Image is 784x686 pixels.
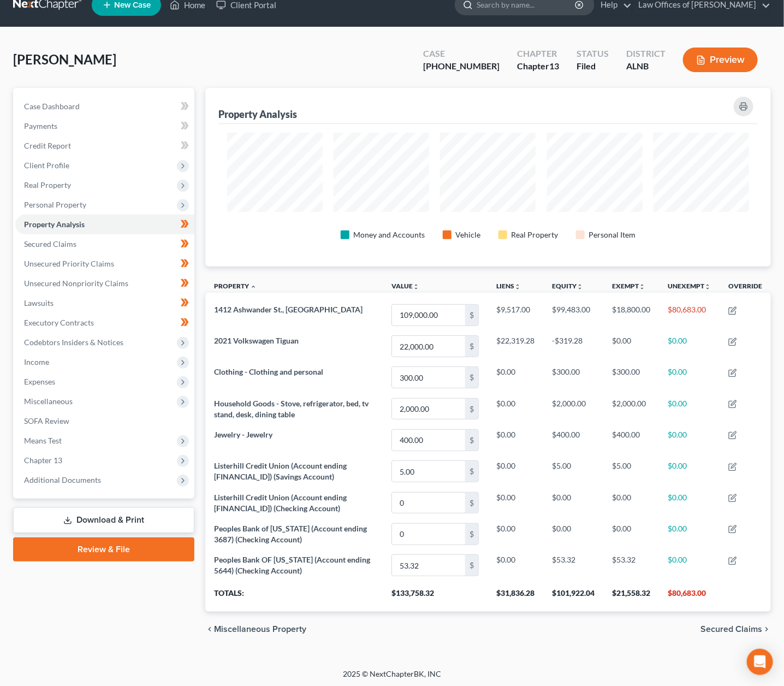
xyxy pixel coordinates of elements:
td: $0.00 [488,362,543,393]
span: Miscellaneous Property [214,625,306,634]
td: $0.00 [488,456,543,487]
a: Liensunfold_more [496,282,521,290]
a: Equityunfold_more [552,282,583,290]
td: $0.00 [488,518,543,549]
td: $0.00 [603,487,659,518]
td: $400.00 [543,424,603,456]
td: $0.00 [488,393,543,424]
td: $0.00 [603,331,659,362]
i: chevron_right [762,625,771,634]
th: $31,836.28 [488,581,543,612]
div: $ [465,555,478,576]
th: $80,683.00 [659,581,720,612]
span: New Case [114,1,151,9]
a: Unsecured Nonpriority Claims [15,274,194,293]
input: 0.00 [392,555,465,576]
div: $ [465,367,478,388]
td: $99,483.00 [543,299,603,330]
span: Unsecured Nonpriority Claims [24,279,128,288]
div: Real Property [512,229,559,240]
input: 0.00 [392,305,465,326]
span: Listerhill Credit Union (Account ending [FINANCIAL_ID]) (Savings Account) [214,461,347,481]
span: Household Goods - Stove, refrigerator, bed, tv stand, desk, dining table [214,399,369,419]
div: District [626,48,666,60]
td: $400.00 [603,424,659,456]
th: $133,758.32 [383,581,488,612]
div: Personal Item [589,229,636,240]
div: [PHONE_NUMBER] [423,60,500,73]
a: Exemptunfold_more [612,282,645,290]
i: unfold_more [639,283,645,290]
div: $ [465,524,478,545]
i: unfold_more [413,283,419,290]
input: 0.00 [392,461,465,482]
td: $0.00 [659,331,720,362]
a: Download & Print [13,507,194,533]
div: Property Analysis [218,108,297,121]
div: Filed [577,60,609,73]
span: Case Dashboard [24,102,80,111]
td: $0.00 [603,518,659,549]
a: Secured Claims [15,234,194,254]
th: $101,922.04 [543,581,603,612]
i: unfold_more [514,283,521,290]
td: $5.00 [603,456,659,487]
a: Case Dashboard [15,97,194,116]
a: Executory Contracts [15,313,194,333]
td: $0.00 [488,487,543,518]
td: $5.00 [543,456,603,487]
a: SOFA Review [15,411,194,431]
td: $0.00 [488,424,543,456]
td: $2,000.00 [603,393,659,424]
a: Unexemptunfold_more [668,282,711,290]
td: $0.00 [659,487,720,518]
span: Jewelry - Jewelry [214,430,272,439]
div: $ [465,461,478,482]
span: Listerhill Credit Union (Account ending [FINANCIAL_ID]) (Checking Account) [214,493,347,513]
span: Real Property [24,180,71,190]
span: [PERSON_NAME] [13,51,116,67]
th: Override [720,275,771,300]
i: chevron_left [205,625,214,634]
button: chevron_left Miscellaneous Property [205,625,306,634]
span: Peoples Bank of [US_STATE] (Account ending 3687) (Checking Account) [214,524,367,544]
td: $0.00 [659,362,720,393]
a: Lawsuits [15,293,194,313]
td: $0.00 [659,424,720,456]
span: Lawsuits [24,298,54,307]
td: $0.00 [543,518,603,549]
td: $9,517.00 [488,299,543,330]
span: Chapter 13 [24,456,62,465]
td: $300.00 [543,362,603,393]
span: Income [24,357,49,366]
span: Credit Report [24,141,71,150]
i: unfold_more [704,283,711,290]
td: $0.00 [659,393,720,424]
span: Secured Claims [24,239,76,249]
button: Preview [683,48,758,72]
td: $2,000.00 [543,393,603,424]
span: Client Profile [24,161,69,170]
span: Personal Property [24,200,86,209]
a: Property expand_less [214,282,257,290]
span: 13 [549,61,559,71]
td: $300.00 [603,362,659,393]
div: ALNB [626,60,666,73]
input: 0.00 [392,493,465,513]
td: $0.00 [659,456,720,487]
span: Unsecured Priority Claims [24,259,114,268]
div: Chapter [517,60,559,73]
a: Unsecured Priority Claims [15,254,194,274]
td: $53.32 [603,550,659,581]
div: $ [465,336,478,357]
input: 0.00 [392,524,465,545]
span: Payments [24,121,57,131]
input: 0.00 [392,399,465,419]
span: Codebtors Insiders & Notices [24,338,123,347]
td: $0.00 [488,550,543,581]
span: Miscellaneous [24,397,73,406]
a: Valueunfold_more [391,282,419,290]
span: 1412 Ashwander St., [GEOGRAPHIC_DATA] [214,305,363,314]
span: Peoples Bank OF [US_STATE] (Account ending 5644) (Checking Account) [214,555,370,575]
span: Expenses [24,377,55,386]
